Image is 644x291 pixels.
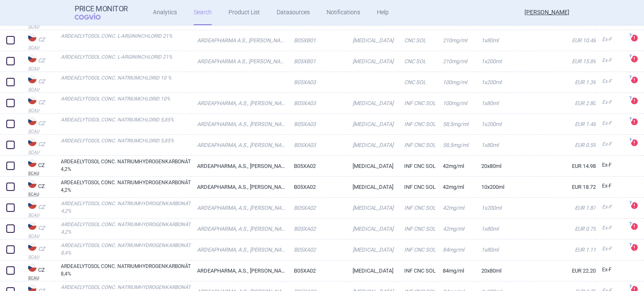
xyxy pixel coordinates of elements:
[436,93,475,113] a: 100MG/ML
[436,198,475,218] a: 42MG/ML
[28,242,36,251] img: Czech Republic
[288,72,347,93] a: B05XA03
[628,201,633,206] span: ?
[596,159,627,172] a: Ex-F
[436,30,475,51] a: 210MG/ML
[602,36,612,42] span: Ex-factory price
[61,179,191,194] a: ARDEAELYTOSOL CONC. NATRIUMHYDROGENKARBONÁT 4,2%
[191,93,287,113] a: ARDEAPHARMA, A.S., [PERSON_NAME]
[28,150,55,155] abbr: SCAU — List of reimbursed medicinal products published by the State Institute for Drug Control, C...
[346,51,398,72] a: [MEDICAL_DATA]
[61,32,191,47] a: ARDEAELYTOSOL CONC. L-ARGININCHLORID 21%
[61,242,191,257] a: ARDEAELYTOSOL CONC. NATRIUMHYDROGENKARBONÁT 8,4%
[507,239,596,260] a: EUR 1.11
[288,177,347,197] a: B05XA02
[28,192,55,196] abbr: SCAU — List of reimbursed medicinal products published by the State Institute for Drug Control, C...
[602,267,612,273] span: Ex-factory price
[61,200,191,215] a: ARDEAELYTOSOL CONC. NATRIUMHYDROGENKARBONÁT 4,2%
[346,219,398,239] a: [MEDICAL_DATA]
[631,244,641,251] a: ?
[475,135,507,155] a: 1X80ML
[346,135,398,155] a: [MEDICAL_DATA]
[398,114,436,134] a: INF CNC SOL
[398,198,436,218] a: INF CNC SOL
[436,156,475,176] a: 42MG/ML
[288,114,347,134] a: B05XA03
[475,93,507,113] a: 1X80ML
[602,120,612,126] span: Ex-factory price
[602,246,612,252] span: Ex-factory price
[507,30,596,51] a: EUR 10.48
[602,162,612,168] span: Ex-factory price
[28,221,36,230] img: Czech Republic
[475,72,507,93] a: 1X200ML
[507,260,596,281] a: EUR 22.20
[596,138,627,151] a: Ex-F
[596,75,627,88] a: Ex-F
[507,177,596,197] a: EUR 18.72
[436,239,475,260] a: 84MG/ML
[28,33,36,41] img: Czech Republic
[61,74,191,89] a: ARDEAELYTOSOL CONC. NATRIUMCHLORID 10 %
[507,51,596,72] a: EUR 15.89
[22,221,55,238] a: CZCZSCAU
[436,219,475,239] a: 42MG/ML
[28,67,55,71] abbr: SCAU — List of reimbursed medicinal products published by the State Institute for Drug Control, C...
[475,177,507,197] a: 10X200ML
[28,46,55,50] abbr: SCAU — List of reimbursed medicinal products published by the State Institute for Drug Control, C...
[628,33,633,38] span: ?
[61,53,191,68] a: ARDEAELYTOSOL CONC. L-ARGININCHLORID 21%
[346,114,398,134] a: [MEDICAL_DATA]
[507,219,596,239] a: EUR 0.75
[507,156,596,176] a: EUR 14.98
[475,260,507,281] a: 20X80ML
[61,263,191,278] a: ARDEAELYTOSOL CONC. NATRIUMHYDROGENKARBONÁT 8,4%
[628,75,633,80] span: ?
[436,260,475,281] a: 84MG/ML
[346,198,398,218] a: [MEDICAL_DATA]
[596,180,627,193] a: Ex-F
[631,56,641,62] a: ?
[22,95,55,113] a: CZCZSCAU
[602,57,612,63] span: Ex-factory price
[28,180,36,188] img: Czech Republic
[22,200,55,217] a: CZCZSCAU
[475,219,507,239] a: 1X80ML
[28,138,36,146] img: Czech Republic
[596,96,627,109] a: Ex-F
[596,201,627,214] a: Ex-F
[28,159,36,167] img: Czech Republic
[475,239,507,260] a: 1X80ML
[22,158,55,175] a: CZCZSCAU
[398,260,436,281] a: INF CNC SOL
[61,95,191,110] a: ARDEAELYTOSOL CONC. NATRIUMCHLORID 10%
[436,135,475,155] a: 58,5MG/ML
[22,53,55,71] a: CZCZSCAU
[475,30,507,51] a: 1X80ML
[596,222,627,234] a: Ex-F
[628,242,633,247] span: ?
[436,72,475,93] a: 100MG/ML
[398,219,436,239] a: INF CNC SOL
[398,156,436,176] a: INF CNC SOL
[475,114,507,134] a: 1X200ML
[288,260,347,281] a: B05XA02
[398,177,436,197] a: INF CNC SOL
[346,239,398,260] a: [MEDICAL_DATA]
[631,223,641,230] a: ?
[346,177,398,197] a: [MEDICAL_DATA]
[398,51,436,72] a: CNC SOL
[61,158,191,173] a: ARDEAELYTOSOL CONC. NATRIUMHYDROGENKARBONÁT 4,2%
[631,35,641,41] a: ?
[596,33,627,46] a: Ex-F
[602,204,612,210] span: Ex-factory price
[28,171,55,175] abbr: SCAU — List of reimbursed medicinal products published by the State Institute for Drug Control, C...
[75,5,128,13] strong: Price Monitor
[596,54,627,67] a: Ex-F
[191,51,287,72] a: ARDEAPHARMA A.S., [PERSON_NAME]
[631,98,641,104] a: ?
[191,114,287,134] a: ARDEAPHARMA, A.S., [PERSON_NAME]
[191,260,287,281] a: ARDEAPHARMA, A.S., [PERSON_NAME]
[398,72,436,93] a: CNC SOL
[507,93,596,113] a: EUR 2.80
